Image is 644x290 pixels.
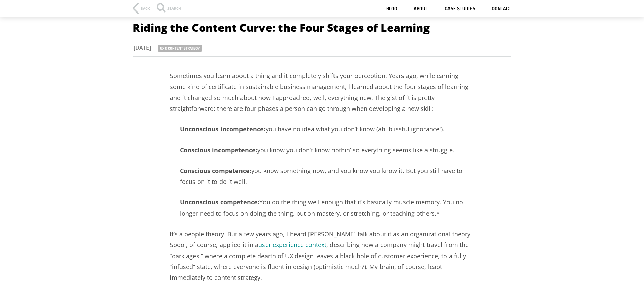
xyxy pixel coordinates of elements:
strong: Unconscious competence: [180,198,259,206]
p: You do the thing well enough that it’s basically muscle memory. You no longer need to focus on do... [170,197,474,219]
h1: Riding the Content Curve: the Four Stages of Learning [133,16,511,39]
strong: Unconscious incompetence: [180,125,266,133]
strong: Conscious incompetence: [180,146,257,154]
p: you know you don’t know nothin’ so everything seems like a struggle. [170,145,474,155]
strong: Conscious competence: [180,167,251,175]
p: you know something now, and you know you know it. But you still have to focus on it to do it well. [170,165,474,187]
a: Blog [386,6,397,12]
p: Sometimes you learn about a thing and it completely shifts your perception. Years ago, while earn... [170,70,474,114]
div: Back [141,7,150,10]
a: Case studies [445,6,475,12]
a: Back [133,3,150,14]
a: Contact [492,6,511,12]
a: About [414,6,428,12]
a: user experience context [258,241,326,249]
div: [DATE] [122,44,158,51]
p: you have no idea what you don’t know (ah, blissful ignorance!). [170,124,474,135]
p: It’s a people theory. But a few years ago, I heard [PERSON_NAME] talk about it as an organization... [170,228,474,283]
div: Search [157,7,181,14]
a: UX & content strategy [158,45,202,52]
